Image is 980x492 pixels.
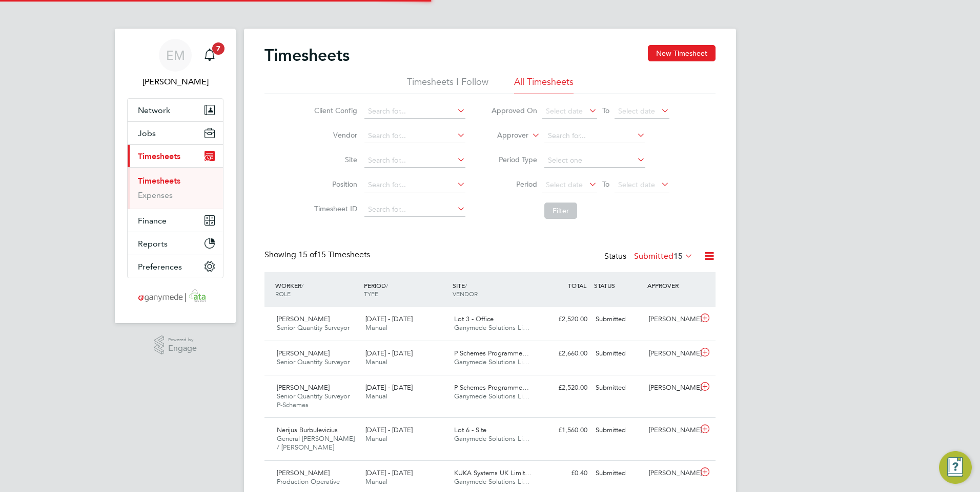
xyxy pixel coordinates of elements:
[127,39,223,88] a: EM[PERSON_NAME]
[301,281,303,289] span: /
[365,349,413,357] span: [DATE] - [DATE]
[491,155,537,164] label: Period Type
[138,176,180,186] a: Timesheets
[604,250,695,264] div: Status
[275,289,291,298] span: ROLE
[454,383,529,392] span: P Schemes Programme…
[264,45,350,65] h2: Timesheets
[599,104,612,117] span: To
[365,434,387,443] span: Manual
[128,232,223,255] button: Reports
[591,379,645,396] div: Submitted
[454,323,529,332] span: Ganymede Solutions Li…
[212,42,224,55] span: 7
[277,477,340,486] span: Production Operative
[138,216,167,226] span: Finance
[454,392,529,400] span: Ganymede Solutions Li…
[538,311,591,328] div: £2,520.00
[138,151,180,161] span: Timesheets
[364,104,465,119] input: Search for...
[365,323,387,332] span: Manual
[277,392,350,409] span: Senior Quantity Surveyor P-Schemes
[128,145,223,167] button: Timesheets
[311,130,357,140] label: Vendor
[645,379,698,396] div: [PERSON_NAME]
[538,379,591,396] div: £2,520.00
[128,99,223,121] button: Network
[364,129,465,143] input: Search for...
[365,468,413,477] span: [DATE] - [DATE]
[538,422,591,439] div: £1,560.00
[277,434,355,452] span: General [PERSON_NAME] / [PERSON_NAME]
[645,422,698,439] div: [PERSON_NAME]
[454,434,529,443] span: Ganymede Solutions Li…
[454,426,486,434] span: Lot 6 - Site
[454,468,532,477] span: KUKA Systems UK Limit…
[127,288,223,305] a: Go to home page
[482,130,528,141] label: Approver
[273,276,361,303] div: WORKER
[311,106,357,115] label: Client Config
[365,357,387,366] span: Manual
[364,178,465,192] input: Search for...
[364,203,465,217] input: Search for...
[138,239,168,249] span: Reports
[454,315,494,323] span: Lot 3 - Office
[128,122,223,144] button: Jobs
[544,129,645,143] input: Search for...
[591,276,645,295] div: STATUS
[645,465,698,482] div: [PERSON_NAME]
[645,345,698,362] div: [PERSON_NAME]
[673,251,683,261] span: 15
[311,155,357,164] label: Site
[599,177,612,191] span: To
[277,383,330,392] span: [PERSON_NAME]
[450,276,539,303] div: SITE
[154,336,197,355] a: Powered byEngage
[491,180,537,189] label: Period
[514,76,574,94] li: All Timesheets
[311,204,357,213] label: Timesheet ID
[166,49,185,62] span: EM
[591,345,645,362] div: Submitted
[454,357,529,366] span: Ganymede Solutions Li…
[277,357,350,366] span: Senior Quantity Surveyor
[365,392,387,400] span: Manual
[277,349,330,357] span: [PERSON_NAME]
[568,281,586,289] span: TOTAL
[546,180,583,189] span: Select date
[264,250,372,260] div: Showing
[407,76,488,94] li: Timesheets I Follow
[311,180,357,189] label: Position
[618,180,655,189] span: Select date
[364,289,378,298] span: TYPE
[365,383,413,392] span: [DATE] - [DATE]
[138,105,170,115] span: Network
[128,255,223,278] button: Preferences
[298,250,370,260] span: 15 Timesheets
[365,477,387,486] span: Manual
[544,153,645,168] input: Select one
[127,76,223,88] span: Emma Malvenan
[618,106,655,116] span: Select date
[277,468,330,477] span: [PERSON_NAME]
[199,39,220,72] a: 7
[138,262,182,272] span: Preferences
[115,29,236,323] nav: Main navigation
[138,190,173,200] a: Expenses
[277,315,330,323] span: [PERSON_NAME]
[135,288,216,305] img: ganymedesolutions-logo-retina.png
[365,426,413,434] span: [DATE] - [DATE]
[277,323,350,332] span: Senior Quantity Surveyor
[491,106,537,115] label: Approved On
[546,106,583,116] span: Select date
[168,336,197,344] span: Powered by
[128,209,223,232] button: Finance
[365,315,413,323] span: [DATE] - [DATE]
[591,311,645,328] div: Submitted
[645,276,698,295] div: APPROVER
[939,451,972,484] button: Engage Resource Center
[298,250,317,260] span: 15 of
[361,276,450,303] div: PERIOD
[645,311,698,328] div: [PERSON_NAME]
